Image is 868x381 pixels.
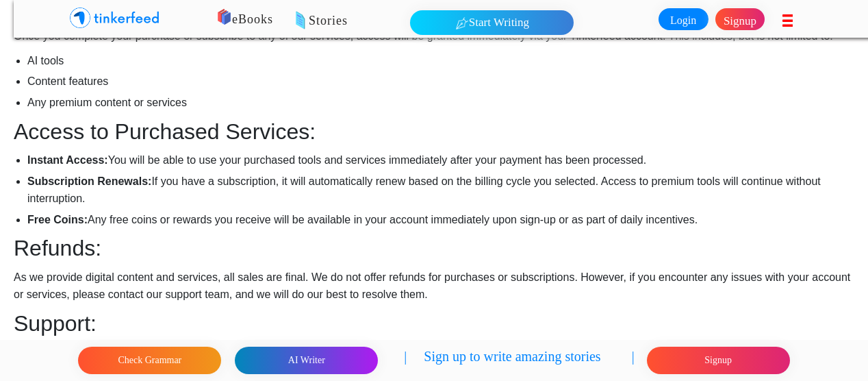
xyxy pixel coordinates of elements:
strong: Instant Access: [27,154,108,166]
li: If you have a subscription, it will automatically renew based on the billing cycle you selected. ... [27,173,841,208]
p: As we provide digital content and services, all sales are final. We do not offer refunds for purc... [14,269,854,304]
button: Check Grammar [78,347,221,374]
strong: Free Coins: [27,214,88,225]
h2: Refunds: [14,235,854,261]
a: Signup [715,8,765,30]
a: Login [659,8,709,30]
p: | Sign up to write amazing stories | [404,345,634,376]
li: You will be able to use your purchased tools and services immediately after your payment has been... [27,151,841,169]
h2: Support: [14,310,854,336]
p: eBooks [199,10,580,29]
button: AI Writer [235,347,378,374]
li: Any free coins or rewards you receive will be available in your account immediately upon sign-up ... [27,211,841,229]
p: Stories [253,11,635,31]
h2: Access to Purchased Services: [14,119,854,145]
button: Start Writing [410,10,574,35]
li: AI tools [27,52,841,70]
li: Any premium content or services [27,94,841,112]
li: Content features [27,73,841,90]
strong: Subscription Renewals: [27,175,151,187]
button: Signup [647,347,790,374]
